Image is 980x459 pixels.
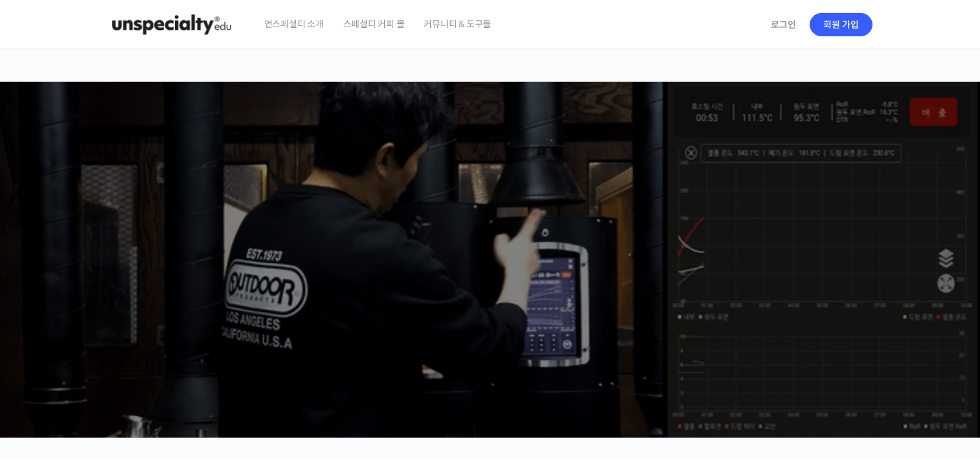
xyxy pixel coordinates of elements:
a: 로그인 [763,10,804,40]
a: 회원 가입 [810,13,872,36]
p: [PERSON_NAME]을 다하는 당신을 위해, 최고와 함께 만든 커피 클래스 [13,198,968,264]
p: 시간과 장소에 구애받지 않고, 검증된 커리큘럼으로 [13,270,968,288]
